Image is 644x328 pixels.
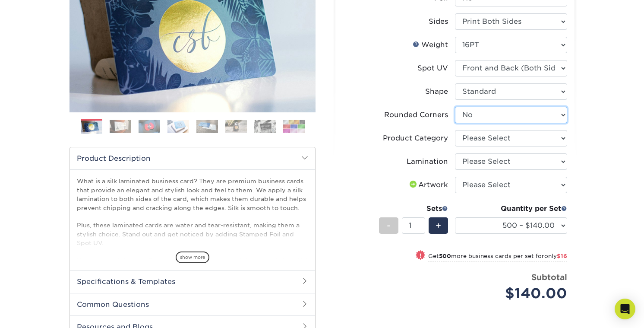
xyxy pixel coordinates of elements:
div: Sets [379,204,448,214]
div: Shape [425,86,448,97]
h2: Specifications & Templates [70,270,315,293]
div: Product Category [383,133,448,143]
span: ! [420,251,422,260]
img: Business Cards 07 [254,120,276,133]
strong: 500 [439,253,451,259]
span: - [387,219,391,232]
img: Business Cards 01 [81,116,102,138]
span: only [544,253,567,259]
div: Spot UV [417,63,448,73]
small: Get more business cards per set for [428,253,567,261]
p: What is a silk laminated business card? They are premium business cards that provide an elegant a... [77,177,308,318]
div: Rounded Corners [384,110,448,120]
span: $16 [557,253,567,259]
span: + [436,219,441,232]
h2: Product Description [70,147,315,169]
img: Business Cards 03 [139,120,160,133]
div: Sides [429,16,448,27]
div: $140.00 [461,283,567,304]
div: Open Intercom Messenger [615,299,635,319]
div: Weight [413,40,448,50]
img: Business Cards 06 [225,120,247,133]
img: Business Cards 02 [110,120,131,133]
div: Lamination [407,156,448,167]
div: Artwork [408,180,448,190]
div: Quantity per Set [455,204,567,214]
img: Business Cards 05 [196,120,218,133]
h2: Common Questions [70,293,315,315]
span: show more [176,252,209,263]
img: Business Cards 08 [283,120,305,133]
strong: Subtotal [531,272,567,282]
img: Business Cards 04 [167,120,189,133]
